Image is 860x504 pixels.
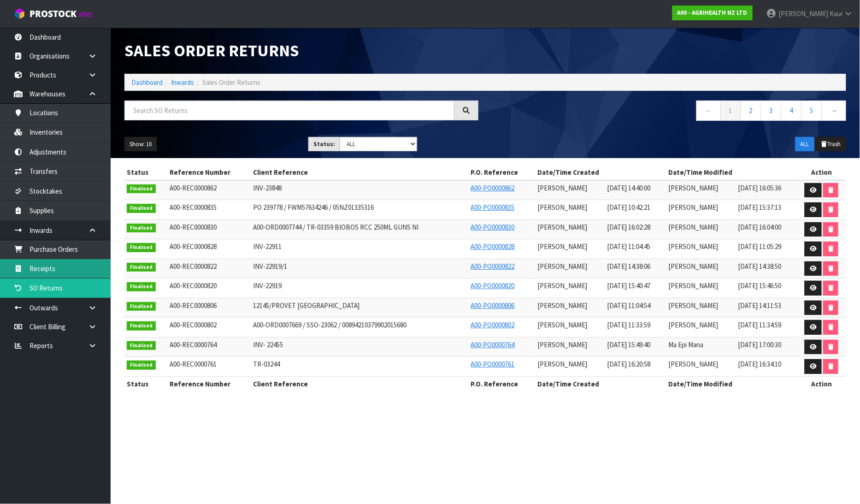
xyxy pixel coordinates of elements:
[537,242,587,251] span: [PERSON_NAME]
[170,281,217,290] span: A00-REC0000820
[313,140,335,148] strong: Status:
[738,320,782,329] span: [DATE] 11:34:59
[127,184,156,194] span: Finalised
[469,376,536,391] th: P.O. Reference
[535,376,666,391] th: Date/Time Created
[669,340,704,349] span: Ma Epi Mana
[666,376,797,391] th: Date/Time Modified
[167,165,251,180] th: Reference Number
[471,360,515,368] a: A00-PO0000761
[471,281,515,290] a: A00-PO0000820
[797,165,846,180] th: Action
[535,165,666,180] th: Date/Time Created
[14,8,25,19] img: cube-alt.png
[127,341,156,350] span: Finalised
[761,101,782,120] a: 3
[471,301,515,310] a: A00-PO0000806
[669,184,719,192] span: [PERSON_NAME]
[738,203,782,212] span: [DATE] 15:37:13
[669,223,719,231] span: [PERSON_NAME]
[537,262,587,271] span: [PERSON_NAME]
[127,361,156,370] span: Finalised
[607,203,650,212] span: [DATE] 10:42:21
[469,165,536,180] th: P.O. Reference
[127,243,156,252] span: Finalised
[669,360,719,368] span: [PERSON_NAME]
[738,262,782,271] span: [DATE] 14:38:50
[253,340,283,349] span: INV- 22455
[253,320,407,329] span: A00-ORD0007669 / SSO-23062 / 00894210379902015680
[669,203,719,212] span: [PERSON_NAME]
[669,301,719,310] span: [PERSON_NAME]
[822,101,846,120] a: →
[471,203,515,212] a: A00-PO0000835
[537,301,587,310] span: [PERSON_NAME]
[607,320,650,329] span: [DATE] 11:33:59
[738,242,782,251] span: [DATE] 11:05:29
[251,376,469,391] th: Client Reference
[607,340,650,349] span: [DATE] 15:49:40
[253,184,282,192] span: INV-23848
[124,376,167,391] th: Status
[738,281,782,290] span: [DATE] 15:46:50
[124,42,478,60] h1: Sales Order Returns
[607,262,650,271] span: [DATE] 14:38:06
[471,320,515,329] a: A00-PO0000802
[537,184,587,192] span: [PERSON_NAME]
[537,340,587,349] span: [PERSON_NAME]
[253,223,419,231] span: A00-ORD0007744 / TR-03359 BIOBOS RCC 250ML GUNS NI
[801,101,822,120] a: 5
[251,165,469,180] th: Client Reference
[124,165,167,180] th: Status
[253,301,360,310] span: 12145/PROVET [GEOGRAPHIC_DATA]
[170,301,217,310] span: A00-REC0000806
[607,223,650,231] span: [DATE] 16:02:28
[29,8,77,20] span: ProStock
[202,78,260,87] span: Sales Order Returns
[795,137,814,152] button: ALL
[666,165,797,180] th: Date/Time Modified
[696,101,721,120] a: ←
[170,184,217,192] span: A00-REC0000862
[471,262,515,271] a: A00-PO0000822
[127,282,156,291] span: Finalised
[170,242,217,251] span: A00-REC0000828
[607,184,650,192] span: [DATE] 14:40:00
[170,340,217,349] span: A00-REC0000764
[738,301,782,310] span: [DATE] 14:11:53
[781,101,802,120] a: 4
[171,78,194,87] a: Inwards
[778,9,828,18] span: [PERSON_NAME]
[471,184,515,192] a: A00-PO0000862
[127,224,156,233] span: Finalised
[253,242,282,251] span: INV-22911
[738,340,782,349] span: [DATE] 17:00:30
[669,281,719,290] span: [PERSON_NAME]
[738,223,782,231] span: [DATE] 16:04:00
[815,137,846,152] button: Trash
[78,10,93,19] small: WMS
[607,242,650,251] span: [DATE] 11:04:45
[537,281,587,290] span: [PERSON_NAME]
[170,360,217,368] span: A00-REC0000761
[677,9,748,17] strong: A00 - AGRIHEALTH NZ LTD
[669,262,719,271] span: [PERSON_NAME]
[537,203,587,212] span: [PERSON_NAME]
[127,204,156,213] span: Finalised
[253,203,374,212] span: PO 239778 / FWM57634246 / 05NZ01335316
[253,281,282,290] span: INV-22919
[607,360,650,368] span: [DATE] 16:20:58
[537,223,587,231] span: [PERSON_NAME]
[170,320,217,329] span: A00-REC0000802
[124,137,157,152] button: Show: 10
[471,223,515,231] a: A00-PO0000830
[607,301,650,310] span: [DATE] 11:04:54
[741,101,761,120] a: 2
[131,78,163,87] a: Dashboard
[124,101,454,120] input: Search SO Returns
[669,242,719,251] span: [PERSON_NAME]
[537,320,587,329] span: [PERSON_NAME]
[672,6,753,20] a: A00 - AGRIHEALTH NZ LTD
[127,263,156,272] span: Finalised
[607,281,650,290] span: [DATE] 15:40:47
